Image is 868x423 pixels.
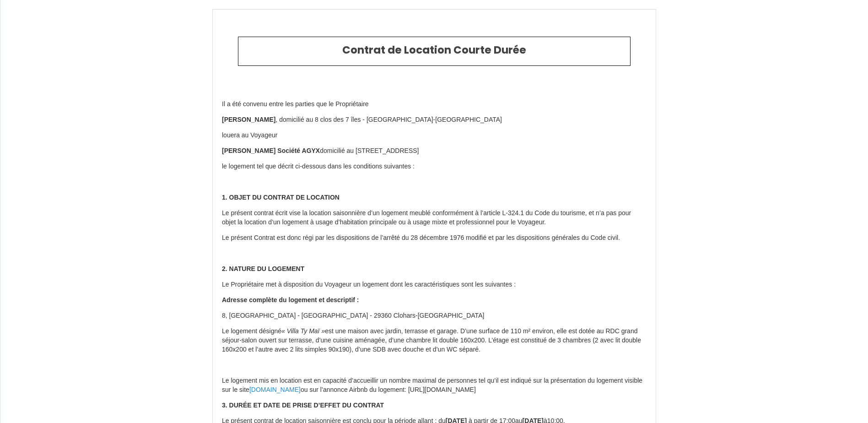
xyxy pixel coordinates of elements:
p: , domicilié au 8 clos des 7 îles - [GEOGRAPHIC_DATA]-[GEOGRAPHIC_DATA] [222,115,647,125]
em: « Villa Ty Maï » [281,327,325,335]
strong: 1. OBJET DU CONTRAT DE LOCATION [222,194,340,201]
p: le logement tel que décrit ci-dessous dans les conditions suivantes : [222,162,647,171]
strong: 2. NATURE DU LOGEMENT [222,265,304,272]
p: Le Propriétaire met à disposition du Voyageur un logement dont les caractéristiques sont les suiv... [222,280,647,289]
strong: 3. DURÉE ET DATE DE PRISE D’EFFET DU CONTRAT [222,401,384,409]
p: Le présent Contrat est donc régi par les dispositions de l’arrêté du 28 décembre 1976 modifié et ... [222,233,647,243]
a: [DOMAIN_NAME] [249,386,301,393]
p: Le présent contrat écrit vise la location saisonnière d’un logement meublé conformément à l’artic... [222,209,647,227]
p: louera au Voyageur [222,131,647,140]
p: 8, [GEOGRAPHIC_DATA] - [GEOGRAPHIC_DATA] - 29360 Clohars-[GEOGRAPHIC_DATA] [222,311,647,320]
strong: [PERSON_NAME] Société AGYX [222,147,320,154]
p: Le logement mis en location est en capacité d’accueillir un nombre maximal de personnes tel qu’il... [222,376,647,395]
strong: [PERSON_NAME] [222,116,275,123]
p: Le logement désigné est une maison avec jardin, terrasse et garage. D’une surface de 110 m² envir... [222,327,647,354]
p: Il a été convenu entre les parties que le Propriétaire [222,100,647,109]
p: domicilié au [STREET_ADDRESS] [222,146,647,156]
h2: Contrat de Location Courte Durée [245,44,623,57]
strong: Adresse complète du logement et descriptif : [222,296,359,304]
